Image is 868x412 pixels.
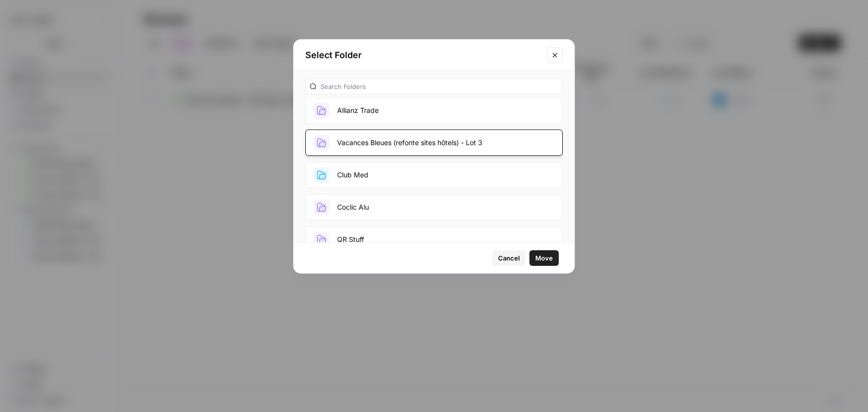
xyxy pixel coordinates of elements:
button: Move [529,250,559,266]
span: Move [535,253,553,263]
button: Vacances Bleues (refonte sites hôtels) - Lot 3 [305,130,563,156]
h2: Select Folder [305,48,541,62]
button: QR Stuff [305,226,563,253]
button: Close modal [547,47,563,63]
button: Coclic Alu [305,194,563,220]
button: Allianz Trade [305,97,563,124]
button: Cancel [492,250,525,266]
input: Search Folders [320,82,558,91]
span: Cancel [498,253,520,263]
button: Club Med [305,162,563,188]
